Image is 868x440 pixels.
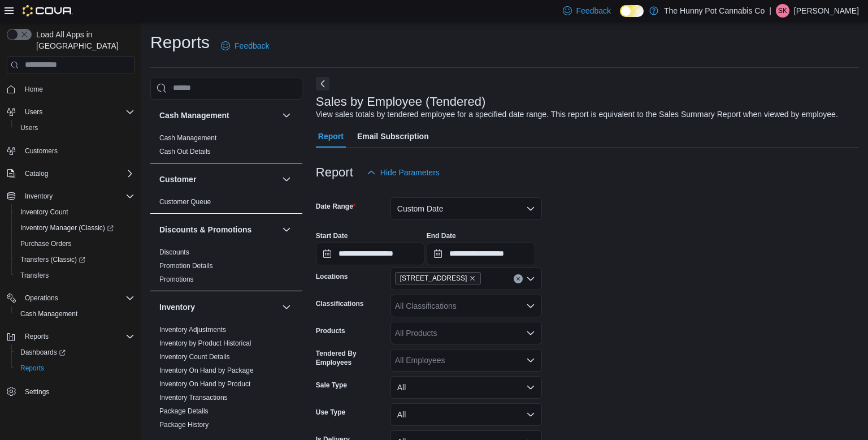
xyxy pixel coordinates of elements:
a: Transfers (Classic) [11,252,139,268]
div: Discounts & Promotions [150,245,302,291]
button: Open list of options [526,274,535,283]
span: Reports [25,332,49,341]
span: Operations [25,294,58,303]
span: Cash Management [159,133,216,143]
a: Inventory On Hand by Product [159,380,250,388]
button: Users [20,105,47,119]
button: Operations [20,291,63,305]
nav: Complex example [7,76,134,429]
span: Discounts [159,248,189,257]
label: Locations [316,272,348,281]
a: Purchase Orders [16,237,76,251]
button: Open list of options [526,301,535,310]
span: Inventory [20,189,134,203]
button: Users [11,120,139,136]
button: Users [2,104,139,120]
a: Transfers [16,269,53,282]
div: Customer [150,195,302,213]
span: Reports [20,364,44,373]
button: Purchase Orders [11,236,139,252]
p: | [769,4,771,18]
button: Inventory [280,300,293,314]
span: Load All Apps in [GEOGRAPHIC_DATA] [32,29,134,51]
label: Date Range [316,202,356,211]
div: Sarah Kailan [776,4,789,18]
button: Inventory [2,188,139,204]
span: Inventory Transactions [159,393,228,402]
span: Inventory On Hand by Package [159,366,254,375]
a: Promotions [159,275,194,283]
span: Promotion Details [159,261,213,270]
span: Dashboards [16,346,134,359]
span: Inventory Count [16,205,134,219]
label: Use Type [316,408,345,417]
span: Users [16,121,134,135]
span: Transfers [20,271,49,280]
span: Feedback [576,5,611,16]
span: Customers [20,144,134,158]
p: The Hunny Pot Cannabis Co [664,4,765,18]
button: Hide Parameters [362,161,444,184]
a: Package History [159,421,209,429]
a: Dashboards [16,346,70,359]
span: Purchase Orders [20,239,72,248]
h1: Reports [150,31,210,54]
button: Open list of options [526,329,535,338]
button: Clear input [514,274,523,283]
button: All [390,403,542,426]
span: 2173 Yonge St [395,272,481,284]
input: Dark Mode [620,5,644,17]
span: Email Subscription [357,125,429,148]
span: Inventory by Product Historical [159,339,251,348]
span: Cash Management [20,309,77,318]
span: Operations [20,291,134,305]
input: Press the down key to open a popover containing a calendar. [427,243,535,265]
span: Dark Mode [620,17,620,18]
a: Inventory Transactions [159,394,228,402]
button: Discounts & Promotions [280,223,293,236]
button: Catalog [2,166,139,182]
a: Reports [16,361,49,375]
button: All [390,376,542,399]
h3: Inventory [159,301,195,313]
button: Open list of options [526,356,535,365]
button: Reports [2,329,139,344]
a: Users [16,121,42,135]
a: Cash Management [16,307,82,321]
span: Reports [16,361,134,375]
a: Inventory by Product Historical [159,339,251,347]
span: Package Details [159,407,209,416]
button: Transfers [11,268,139,283]
span: Transfers (Classic) [20,255,85,264]
h3: Report [316,166,353,179]
span: Reports [20,330,134,343]
img: Cova [23,5,73,16]
span: Dashboards [20,348,66,357]
button: Home [2,81,139,97]
span: Customers [25,146,58,156]
button: Catalog [20,167,53,180]
button: Customers [2,143,139,159]
a: Inventory Adjustments [159,326,226,334]
div: Cash Management [150,131,302,163]
h3: Discounts & Promotions [159,224,251,235]
a: Feedback [216,34,274,57]
span: Inventory Manager (Classic) [20,223,114,232]
span: Cash Management [16,307,134,321]
a: Inventory Count Details [159,353,230,361]
a: Package Details [159,407,209,415]
span: Inventory [25,192,53,201]
button: Custom Date [390,197,542,220]
span: Home [25,85,43,94]
button: Operations [2,290,139,306]
span: Transfers [16,269,134,282]
button: Inventory Count [11,204,139,220]
button: Cash Management [11,306,139,322]
label: Start Date [316,231,348,240]
input: Press the down key to open a popover containing a calendar. [316,243,424,265]
a: Transfers (Classic) [16,253,90,266]
button: Discounts & Promotions [159,224,277,235]
span: Inventory Count Details [159,352,230,361]
a: Discounts [159,248,189,256]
